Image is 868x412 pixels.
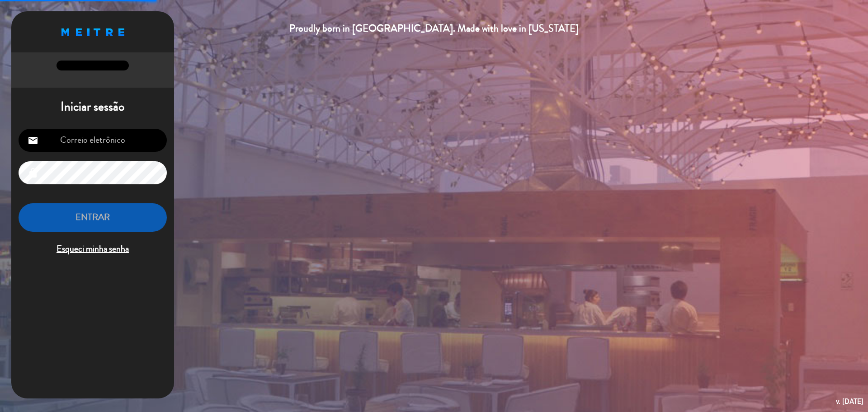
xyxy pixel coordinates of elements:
span: Esqueci minha senha [19,242,167,257]
input: Correio eletrônico [19,129,167,152]
h1: Iniciar sessão [11,99,174,115]
div: v. [DATE] [836,395,863,407]
button: ENTRAR [19,203,167,232]
i: lock [28,168,38,178]
i: email [28,135,38,146]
